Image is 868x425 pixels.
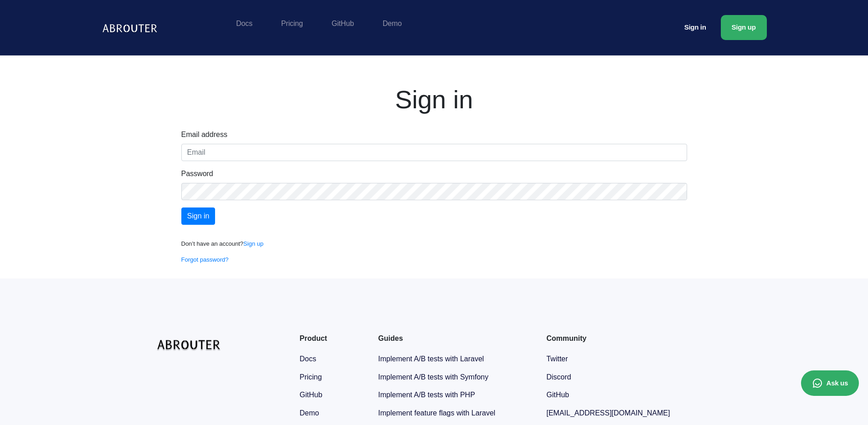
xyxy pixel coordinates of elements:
a: Implement A/B tests with PHP [378,391,475,399]
div: Product [300,333,370,344]
a: Sign in [673,17,717,38]
a: Pricing [277,15,308,32]
a: GitHub [300,391,323,399]
img: logo [156,333,224,354]
label: Email address [181,129,227,140]
a: Sign up [243,240,263,247]
a: Implement feature flags with Laravel [378,409,495,417]
div: Guides [378,333,537,344]
a: Pricing [300,373,322,381]
a: Sign up [721,15,767,40]
a: Implement A/B tests with Laravel [378,355,484,363]
a: [EMAIL_ADDRESS][DOMAIN_NAME] [546,409,670,417]
a: Docs [300,355,316,363]
a: Demo [300,409,319,417]
input: Sign in [181,207,216,225]
p: Don’t have an account? [181,239,687,248]
label: Password [181,168,213,179]
img: Logo [102,18,161,36]
a: Forgot password? [181,256,229,263]
a: Demo [378,15,406,32]
a: Implement A/B tests with Symfony [378,373,488,381]
a: GitHub [327,15,359,32]
div: Community [546,333,712,344]
h1: Sign in [14,84,854,115]
a: Discord [546,373,571,381]
a: Twitter [546,355,568,363]
a: Docs [231,15,257,32]
button: Ask us [801,370,859,396]
input: Email [181,144,687,161]
a: GitHub [546,391,569,399]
